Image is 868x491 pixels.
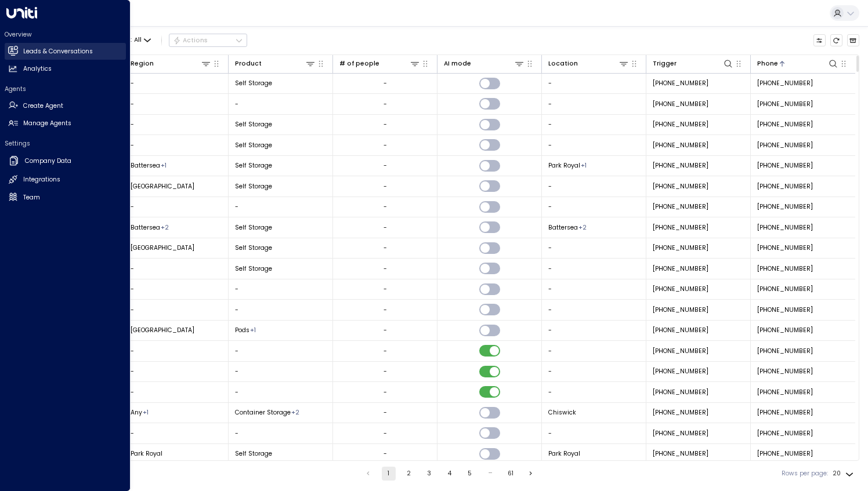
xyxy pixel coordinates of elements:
td: - [124,300,229,320]
div: Product [235,59,262,69]
div: … [483,467,497,481]
div: 20 [833,467,856,481]
button: Customize [813,34,826,47]
a: Company Data [5,152,126,170]
div: Actions [173,37,208,45]
a: Integrations [5,172,126,188]
div: Chiswick,Park Royal [161,223,169,232]
span: +12039277283 [653,161,708,170]
span: Greater London [131,243,194,252]
div: - [384,285,387,293]
span: Pods [235,326,249,334]
span: Self Storage [235,141,272,150]
td: - [229,341,333,361]
div: - [384,264,387,273]
td: - [124,341,229,361]
span: Self Storage [235,182,272,191]
span: +12184894673 [653,429,708,438]
td: - [542,341,646,361]
button: Go to page 5 [463,467,477,481]
span: Any [131,408,142,417]
td: - [542,135,646,155]
div: Self Storage [250,326,256,334]
span: +12183538295 [757,347,813,355]
td: - [124,259,229,279]
div: Location [548,59,578,69]
a: Manage Agents [5,115,126,132]
td: - [124,74,229,94]
nav: pagination navigation [361,467,538,481]
td: - [229,197,333,217]
span: +12039277283 [757,120,813,129]
button: Go to page 2 [402,467,416,481]
h2: Create Agent [23,101,63,111]
h2: Integrations [23,175,60,184]
span: +12299999658 [757,449,813,458]
span: +12039277283 [653,243,708,252]
span: +12039277283 [757,161,813,170]
span: Park Royal [548,449,580,458]
span: +12039277283 [653,285,708,293]
span: +12039277283 [757,305,813,314]
div: London [143,408,149,417]
div: - [384,449,387,458]
td: - [124,279,229,300]
div: Trigger [653,59,677,69]
div: AI mode [444,59,471,69]
span: +12039277283 [757,223,813,232]
div: - [384,347,387,355]
span: +12183538295 [757,367,813,376]
a: Leads & Conversations [5,43,126,60]
td: - [542,259,646,279]
div: Phone [757,59,778,69]
span: +12039277283 [757,264,813,273]
span: +12039277283 [757,100,813,108]
span: +12039277283 [757,243,813,252]
td: - [229,382,333,402]
div: - [384,100,387,108]
td: - [124,115,229,135]
span: Park Royal [548,161,580,170]
div: Product [235,58,316,69]
div: - [384,429,387,438]
span: +12039277283 [653,141,708,150]
span: Self Storage [235,243,272,252]
h2: Agents [5,85,126,93]
span: +12184894673 [653,408,708,417]
div: Region [131,59,154,69]
button: Actions [169,34,247,48]
label: Rows per page: [782,469,828,478]
span: +12039277283 [653,326,708,334]
td: - [229,300,333,320]
td: - [124,94,229,114]
div: - [384,326,387,334]
span: +12039277283 [653,264,708,273]
div: - [384,223,387,232]
td: - [542,94,646,114]
div: - [384,388,387,397]
span: Self Storage [235,120,272,129]
td: - [542,74,646,94]
span: +12039277283 [757,182,813,191]
div: - [384,408,387,417]
button: Go to next page [524,467,538,481]
span: +12039277283 [757,79,813,88]
div: - [384,202,387,211]
td: - [124,362,229,382]
h2: Overview [5,30,126,39]
div: Battersea [581,161,587,170]
span: All [134,37,142,43]
span: +12183538295 [653,367,708,376]
span: +12039277283 [653,223,708,232]
div: - [384,243,387,252]
td: - [542,176,646,197]
span: Self Storage [235,449,272,458]
div: Park Royal [161,161,167,170]
span: +12039277283 [757,285,813,293]
span: Self Storage [235,161,272,170]
span: +12039277283 [757,202,813,211]
span: Container Storage [235,408,291,417]
span: Self Storage [235,223,272,232]
td: - [542,362,646,382]
td: - [229,279,333,300]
